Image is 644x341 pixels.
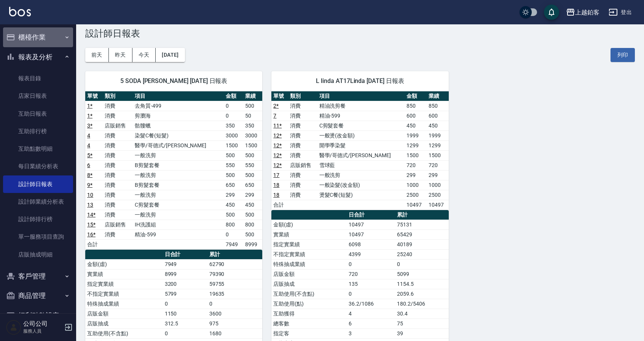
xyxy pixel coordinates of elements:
td: 8999 [243,239,263,249]
td: B剪髮套餐 [133,180,224,190]
a: 單一服務項目查詢 [3,228,73,245]
td: B剪髮套餐 [133,160,224,170]
td: 醫學/哥德式/[PERSON_NAME] [317,150,405,160]
td: 2500 [427,190,449,200]
table: a dense table [85,91,262,250]
td: 消費 [103,111,133,121]
td: 550 [243,160,263,170]
th: 累計 [395,210,449,220]
td: 精油洗剪餐 [317,101,405,111]
td: 720 [427,160,449,170]
td: 消費 [103,200,133,210]
td: 消費 [103,101,133,111]
th: 類別 [288,91,317,101]
td: 25240 [395,249,449,259]
td: 金額(虛) [85,259,163,269]
a: 6 [87,162,90,168]
td: IH洗護組 [133,220,224,229]
td: 消費 [103,180,133,190]
td: 0 [347,289,395,299]
td: 3000 [243,131,263,140]
td: 金額(虛) [271,220,347,229]
td: 指定客 [271,328,347,338]
button: [DATE] [156,48,185,62]
th: 類別 [103,91,133,101]
th: 業績 [243,91,263,101]
button: save [544,5,559,20]
button: 登出 [606,5,635,19]
td: 2500 [405,190,427,200]
td: 一般燙(改金額) [317,131,405,140]
td: 0 [347,259,395,269]
td: 一般洗剪 [133,170,224,180]
td: 剪瀏海 [133,111,224,121]
td: 65429 [395,229,449,239]
td: 7949 [224,239,243,249]
td: 骷髏蠟 [133,121,224,131]
a: 互助點數明細 [3,140,73,158]
td: 180.2/5406 [395,299,449,309]
td: 0 [207,299,263,309]
a: 報表目錄 [3,70,73,87]
button: 報表及分析 [3,47,73,67]
td: 店販抽成 [271,279,347,289]
td: 醫學/哥德式/[PERSON_NAME] [133,140,224,150]
td: 850 [427,101,449,111]
td: 350 [243,121,263,131]
td: C剪髮套餐 [317,121,405,131]
td: 800 [224,220,243,229]
th: 累計 [207,250,263,260]
td: 燙髮C餐(短髮) [317,190,405,200]
td: 0 [224,111,243,121]
td: 0 [224,229,243,239]
th: 日合計 [163,250,207,260]
td: 消費 [288,111,317,121]
td: 10497 [347,220,395,229]
a: 17 [273,172,279,178]
td: 實業績 [85,269,163,279]
td: 店販金額 [85,309,163,319]
td: 不指定實業績 [271,249,347,259]
td: 19635 [207,289,263,299]
td: 135 [347,279,395,289]
a: 互助日報表 [3,105,73,123]
td: 2059.6 [395,289,449,299]
td: 500 [243,101,263,111]
span: 5 SODA [PERSON_NAME] [DATE] 日報表 [94,77,253,85]
td: 合計 [271,200,288,210]
td: 消費 [288,180,317,190]
td: 79390 [207,269,263,279]
th: 日合計 [347,210,395,220]
td: 1500 [243,140,263,150]
a: 店家日報表 [3,87,73,105]
td: 0 [395,259,449,269]
td: 指定實業績 [85,279,163,289]
button: 商品管理 [3,286,73,306]
td: 一般洗剪 [133,150,224,160]
td: 1000 [427,180,449,190]
td: 特殊抽成業績 [85,299,163,309]
td: 10497 [405,200,427,210]
td: 8999 [163,269,207,279]
td: 消費 [288,150,317,160]
table: a dense table [271,91,448,210]
th: 單號 [85,91,103,101]
td: 36.2/1086 [347,299,395,309]
td: 店販銷售 [103,220,133,229]
td: 實業績 [271,229,347,239]
a: 10 [87,192,93,198]
td: 精油-599 [133,229,224,239]
td: 10497 [427,200,449,210]
td: 合計 [85,239,103,249]
span: L linda AT17Linda [DATE] 日報表 [281,77,439,85]
td: 6 [347,319,395,328]
td: 消費 [103,170,133,180]
a: 互助排行榜 [3,123,73,140]
th: 金額 [224,91,243,101]
td: C剪髮套餐 [133,200,224,210]
td: 40189 [395,239,449,249]
button: 上越鉑客 [563,5,603,20]
td: 600 [405,111,427,121]
button: 客戶管理 [3,266,73,286]
td: 500 [243,170,263,180]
